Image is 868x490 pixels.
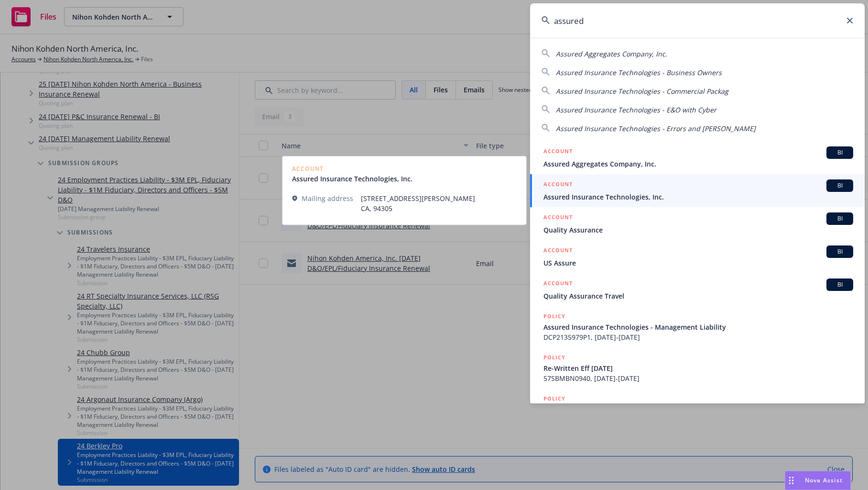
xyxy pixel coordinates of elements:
input: Search... [530,3,865,38]
span: Re-Written Eff [DATE] [543,363,853,373]
div: Drag to move [785,471,797,490]
span: Assured Insurance Technologies - Errors and [PERSON_NAME] [556,124,756,133]
span: BI [830,214,849,223]
h5: POLICY [543,353,565,362]
button: Nova Assist [785,471,851,490]
span: Assured Insurance Technologies - Business Owners [556,68,722,77]
h5: ACCOUNT [543,278,573,290]
a: ACCOUNTBIAssured Insurance Technologies, Inc. [530,174,865,207]
span: US Assure [543,258,853,268]
h5: ACCOUNT [543,179,573,191]
span: BI [830,148,849,157]
a: ACCOUNTBIQuality Assurance [530,207,865,240]
span: Assured Insurance Technologies - E&O with Cyber [556,105,716,114]
span: DCP2135979P1, [DATE]-[DATE] [543,332,853,342]
h5: POLICY [543,312,565,321]
span: Quality Assurance Travel [543,291,853,301]
h5: ACCOUNT [543,212,573,224]
span: 57SBMBN0940, [DATE]-[DATE] [543,373,853,383]
span: Assured Aggregates Company, Inc. [556,49,667,58]
h5: ACCOUNT [543,245,573,257]
span: BI [830,280,849,289]
a: POLICYRe-Written Eff [DATE]57SBMBN0940, [DATE]-[DATE] [530,347,865,389]
span: Assured Aggregates Company, Inc. [543,159,853,169]
a: ACCOUNTBIUS Assure [530,240,865,273]
a: POLICY [530,389,865,430]
span: Quality Assurance [543,225,853,235]
a: POLICYAssured Insurance Technologies - Management LiabilityDCP2135979P1, [DATE]-[DATE] [530,306,865,347]
span: Assured Insurance Technologies - Management Liability [543,322,853,332]
a: ACCOUNTBIAssured Aggregates Company, Inc. [530,141,865,174]
h5: POLICY [543,394,565,403]
h5: ACCOUNT [543,146,573,158]
span: Assured Insurance Technologies, Inc. [543,192,853,202]
span: BI [830,181,849,190]
span: BI [830,247,849,256]
a: ACCOUNTBIQuality Assurance Travel [530,273,865,306]
span: Assured Insurance Technologies - Commercial Packag [556,87,728,96]
span: Nova Assist [805,476,843,484]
